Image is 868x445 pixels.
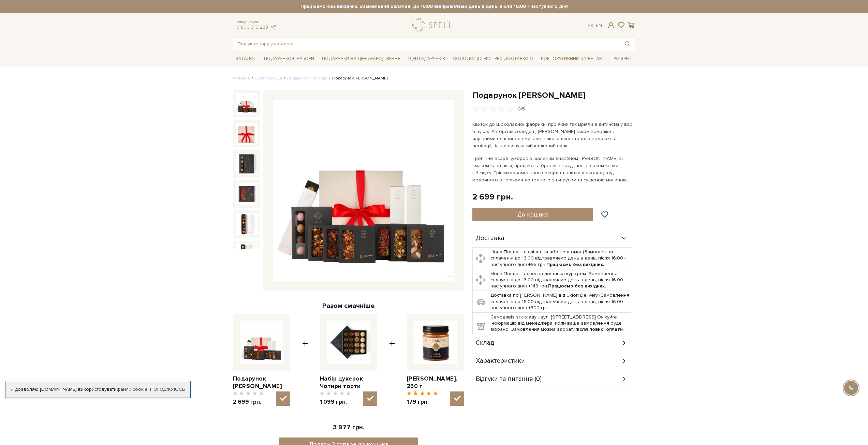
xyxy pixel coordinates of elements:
a: Подарунки на День народження [319,54,403,64]
span: Консультація: [236,20,277,24]
b: Працюємо без вихідних. [546,262,604,267]
p: Тропічне асорті цукерок з шаленим дизайном, [PERSON_NAME] зі смаком кава-віскі, просеко та бренді... [472,155,632,183]
a: Подарунок [PERSON_NAME] [233,375,290,390]
a: Вся продукція [255,76,282,81]
a: Подарункові набори [287,76,327,81]
div: 0/5 [518,106,525,113]
img: Подарунок Віллі Вонки [236,243,258,265]
td: Самовивіз зі складу - вул. [STREET_ADDRESS] Очікуйте інформацію від менеджера, коли ваше замовлен... [489,313,631,341]
span: 1 099 грн. [320,398,351,406]
img: Подарунок Віллі Вонки [273,100,454,281]
img: Набір цукерок Чотири торти [327,321,370,364]
span: До кошика [517,211,548,218]
h1: Подарунок [PERSON_NAME] [472,90,635,101]
div: Разом смачніше [233,301,464,310]
a: En [596,23,602,28]
img: Подарунок Віллі Вонки [236,183,258,205]
span: 179 грн. [407,398,438,406]
img: Подарунок Віллі Вонки [240,321,283,364]
a: файли cookie [117,386,148,392]
span: 3 977 грн. [333,424,364,431]
p: Квиток до Шоколадної фабрики, про який так мріяли в дитинстві у вас в руках. Авторські солодощі [... [472,121,632,149]
span: Відгуки та питання (0) [476,376,542,382]
span: + [302,314,308,406]
strong: Працюємо без вихідних. Замовлення оплачені до 16:00 відправляємо день в день, після 16:00 - насту... [233,3,635,10]
a: Погоджуюсь [150,386,185,392]
span: Доставка [476,235,504,241]
img: Подарунок Віллі Вонки [236,213,258,235]
a: Головна [233,76,250,81]
a: Подарункові набори [261,54,317,64]
img: Подарунок Віллі Вонки [236,93,258,115]
span: 2 699 грн. [233,398,264,406]
a: Корпоративним клієнтам [538,54,605,64]
a: [PERSON_NAME], 250 г [407,375,464,390]
a: Каталог [233,54,259,64]
span: Характеристики [476,358,525,364]
b: після повної оплати [575,326,623,332]
span: + [389,314,395,406]
a: Про Spell [608,54,635,64]
td: Нова Пошта – адресна доставка кур'єром (Замовлення сплаченні до 16:00 відправляємо день в день, п... [489,269,631,291]
span: | [593,23,594,28]
a: logo [412,18,455,32]
img: Подарунок Віллі Вонки [236,123,258,145]
a: Солодощі з експрес-доставкою [450,53,536,64]
div: Я дозволяю [DOMAIN_NAME] використовувати [5,386,190,392]
div: Ук [588,23,602,29]
input: Пошук товару у каталозі [233,38,619,50]
a: Ідеї подарунків [406,54,448,64]
button: До кошика [472,208,593,221]
td: Доставка по [PERSON_NAME] від Uklon Delivery (Замовлення сплаченні до 16:00 відправляємо день в д... [489,291,631,313]
a: 0 800 319 233 [236,24,268,30]
td: Нова Пошта – відділення або поштомат (Замовлення сплаченні до 16:00 відправляємо день в день, піс... [489,248,631,269]
div: 2 699 грн. [472,192,513,202]
button: Пошук товару у каталозі [619,38,635,50]
span: Склад [476,340,494,346]
li: Подарунок [PERSON_NAME] [327,75,387,81]
a: Набір цукерок Чотири торти [320,375,377,390]
img: Карамель солона, 250 г [414,321,457,364]
a: telegram [270,24,277,30]
b: Працюємо без вихідних. [548,283,606,289]
img: Подарунок Віллі Вонки [236,153,258,175]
